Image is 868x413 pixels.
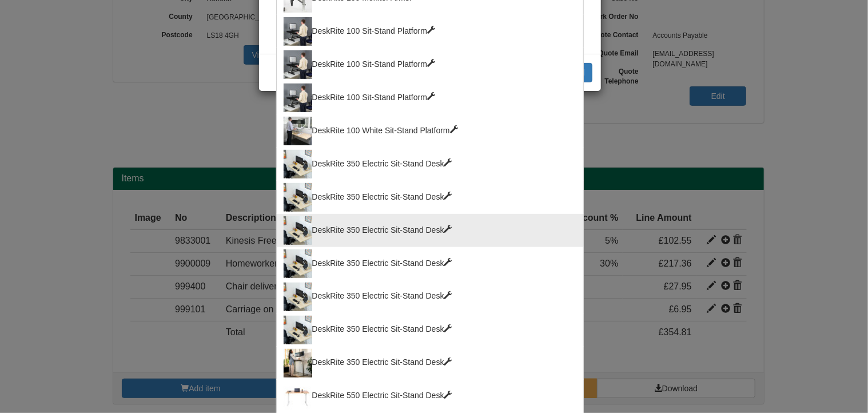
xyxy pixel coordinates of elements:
div: DeskRite 350 Electric Sit-Stand Desk [284,216,576,245]
div: DeskRite 100 Sit-Stand Platform [284,84,576,112]
div: DeskRite 100 Sit-Stand Platform [284,17,576,46]
div: DeskRite 350 Electric Sit-Stand Desk [284,150,576,178]
div: DeskRite 350 Electric Sit-Stand Desk [284,183,576,212]
div: DeskRite 350 Electric Sit-Stand Desk [284,316,576,344]
div: DeskRite 100 White Sit-Stand Platform [284,117,576,145]
div: DeskRite 550 Electric Sit-Stand Desk [284,382,576,411]
img: deskrite-550-electric-sit-stand-desk-image-6-new-switch_1_1.jpg [284,382,312,411]
img: deskrite-100-lifestyle-1_2.jpg [284,17,312,46]
img: deskrite-100-lifestyle-1_2.jpg [284,50,312,79]
img: deskrite-350_ash_lifestyle-2_4.jpg [284,316,312,344]
img: deskrite-350_ash_lifestyle-2_4.jpg [284,283,312,311]
img: deskrite-350_ash_lifestyle-2_1.jpg [284,150,312,178]
div: DeskRite 100 Sit-Stand Platform [284,50,576,79]
img: josho-desk_white_lifestyle-10.jpg [284,349,312,378]
img: deskrite-350_ash_lifestyle-2_1.jpg [284,183,312,212]
div: DeskRite 350 Electric Sit-Stand Desk [284,249,576,278]
div: DeskRite 350 Electric Sit-Stand Desk [284,349,576,378]
img: deskrite-100-lifestyle_2018_3.jpg [284,117,312,145]
img: deskrite-350_ash_lifestyle-2_3.jpg [284,249,312,278]
div: DeskRite 350 Electric Sit-Stand Desk [284,283,576,311]
img: deskrite-350_ash_lifestyle-2_5.jpg [284,216,312,245]
img: deskrite-100-lifestyle-1.jpg [284,84,312,112]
